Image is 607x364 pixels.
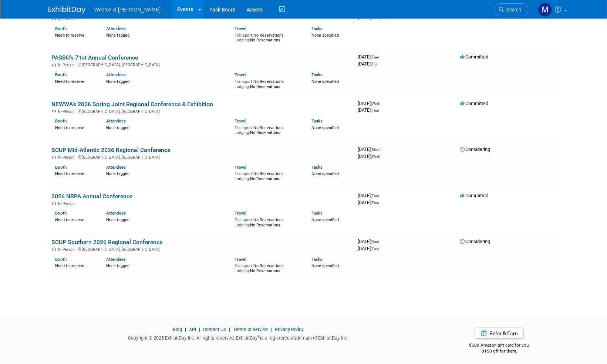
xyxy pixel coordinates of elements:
img: In-Person Event [52,247,56,250]
span: - [380,192,381,198]
div: None tagged [106,169,229,176]
div: None tagged [106,216,229,222]
span: | [197,326,202,332]
span: (Tue) [371,55,379,59]
div: Need to reserve [55,169,95,176]
span: Transport: [235,125,253,130]
span: [DATE] [358,245,379,251]
a: Terms of Service [233,326,268,332]
a: Tasks [311,118,323,123]
a: Attendees [106,256,126,262]
a: API [189,326,196,332]
div: No Reservations No Reservations [235,77,300,89]
span: (Mon) [371,147,380,151]
div: [GEOGRAPHIC_DATA], [GEOGRAPHIC_DATA] [51,246,352,252]
span: (Thu) [371,200,379,205]
span: None specified [311,171,339,176]
img: In-Person Event [52,109,56,112]
div: None tagged [106,262,229,268]
span: | [269,326,274,332]
div: No Reservations No Reservations [235,216,300,227]
a: Contact Us [203,326,226,332]
a: SCUP Mid-Atlantic 2026 Regional Conference [51,146,170,153]
span: (Thu) [371,108,379,112]
sup: ® [257,334,260,338]
span: In-Person [58,63,77,67]
span: (Sun) [371,239,379,243]
img: In-Person Event [52,201,56,205]
span: Lodging: [235,84,250,89]
span: In-Person [58,247,77,252]
span: (Wed) [371,154,380,158]
span: [DATE] [358,199,379,205]
a: Attendees [106,26,126,31]
span: None specified [311,33,339,38]
span: [DATE] [358,192,381,198]
a: Booth [55,210,67,215]
span: - [380,54,381,60]
a: Refer & Earn [475,327,523,338]
a: SCUP Southern 2026 Regional Conference [51,238,162,245]
div: Need to reserve [55,31,95,38]
span: [DATE] [358,54,381,60]
span: (Tue) [371,193,379,198]
span: - [381,100,382,106]
span: Lodging: [235,222,250,227]
a: Attendees [106,210,126,215]
span: Considering [460,146,490,152]
a: Tasks [311,256,323,262]
span: Lodging: [235,176,250,181]
a: 2026 NRPA Annual Conference [51,192,132,199]
span: None specified [311,125,339,130]
span: - [381,146,382,152]
a: Tasks [311,72,323,77]
span: Transport: [235,33,253,38]
a: Tasks [311,26,323,31]
span: Lodging: [235,130,250,135]
a: Search [494,3,528,16]
div: None tagged [106,31,229,38]
img: Mary Ann Trujillo [538,3,552,17]
div: $150 off for them. [439,348,559,354]
div: [GEOGRAPHIC_DATA], [GEOGRAPHIC_DATA] [51,154,352,159]
span: [DATE] [358,153,380,159]
span: Committed [460,100,488,106]
a: Travel [235,210,246,215]
span: Committed [460,54,488,60]
a: Booth [55,26,67,31]
span: Transport: [235,263,253,268]
a: Travel [235,164,246,169]
span: Transport: [235,217,253,222]
img: In-Person Event [52,155,56,158]
img: In-Person Event [52,63,56,66]
span: [DATE] [358,146,382,152]
span: Transport: [235,171,253,176]
a: Privacy Policy [275,326,304,332]
span: [DATE] [358,61,377,67]
span: None specified [311,79,339,84]
a: PASBO's 71st Annual Conference [51,54,138,61]
span: None specified [311,263,339,268]
a: Booth [55,256,67,262]
div: Need to reserve [55,216,95,222]
div: None tagged [106,77,229,84]
div: No Reservations No Reservations [235,169,300,181]
span: | [183,326,188,332]
span: - [380,238,381,244]
a: Travel [235,26,246,31]
span: [DATE] [358,107,379,112]
span: None specified [311,217,339,222]
div: No Reservations No Reservations [235,124,300,135]
span: (Wed) [371,101,380,105]
a: NEWWA’s 2026 Spring Joint Regional Conference & Exhibition [51,100,213,107]
div: No Reservations No Reservations [235,262,300,273]
div: None tagged [106,124,229,130]
span: In-Person [58,109,77,114]
img: ExhibitDay [48,6,85,14]
span: | [227,326,232,332]
span: (Tue) [371,246,379,250]
a: Travel [235,72,246,77]
div: Need to reserve [55,262,95,268]
span: [DATE] [358,238,381,244]
a: Attendees [106,164,126,169]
